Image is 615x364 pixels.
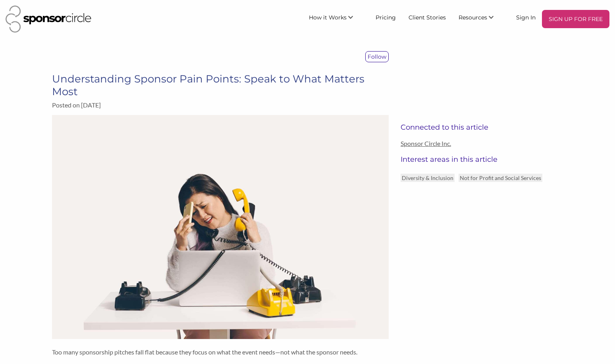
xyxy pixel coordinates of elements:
h3: Connected to this article [401,123,563,132]
h3: Understanding Sponsor Pain Points: Speak to What Matters Most [52,73,389,98]
a: Client Stories [402,10,452,24]
img: Sponsor Circle Logo [6,6,91,33]
span: Resources [459,14,487,21]
a: Sponsor Circle Inc. [401,140,563,147]
p: Too many sponsorship pitches fall flat because they focus on what the event needs—not what the sp... [52,347,389,357]
p: Not for Profit and Social Services [459,174,542,182]
p: Posted on [DATE] [52,101,389,109]
span: How it Works [309,14,347,21]
li: How it Works [303,10,369,28]
a: Sign In [510,10,542,24]
li: Resources [452,10,510,28]
p: Diversity & Inclusion [401,174,455,182]
p: SIGN UP FOR FREE [545,13,606,25]
h3: Interest areas in this article [401,155,563,164]
a: Pricing [369,10,402,24]
img: zm3u1pjjnyi24auokrys.jpg [52,115,389,339]
p: Follow [366,52,388,62]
